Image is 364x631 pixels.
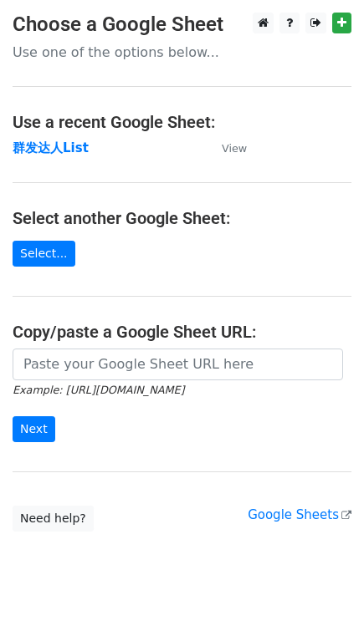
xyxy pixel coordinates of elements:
a: Select... [13,241,75,267]
input: Next [13,416,55,442]
h3: Choose a Google Sheet [13,13,351,37]
h4: Copy/paste a Google Sheet URL: [13,322,351,342]
a: Google Sheets [248,507,351,522]
a: 群发达人List [13,140,89,155]
small: View [222,142,247,155]
input: Paste your Google Sheet URL here [13,349,343,380]
p: Use one of the options below... [13,43,351,61]
a: View [205,140,247,155]
small: Example: [URL][DOMAIN_NAME] [13,384,184,396]
h4: Use a recent Google Sheet: [13,112,351,132]
h4: Select another Google Sheet: [13,208,351,228]
a: Need help? [13,506,94,532]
